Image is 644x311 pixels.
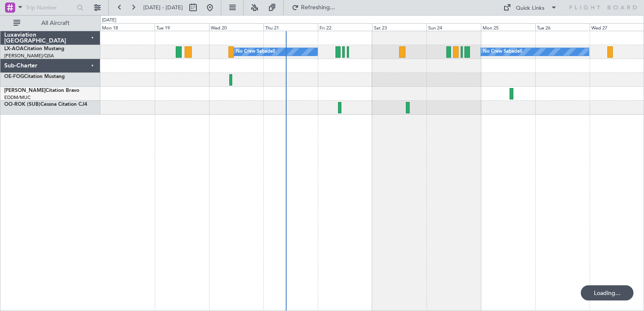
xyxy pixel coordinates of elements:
[143,4,183,11] span: [DATE] - [DATE]
[9,16,91,30] button: All Aircraft
[483,46,522,58] div: No Crew Sabadell
[4,74,24,79] span: OE-FOG
[4,46,24,51] span: LX-AOA
[100,23,155,31] div: Mon 18
[26,1,74,14] input: Trip Number
[318,23,372,31] div: Fri 22
[4,88,79,93] a: [PERSON_NAME]Citation Bravo
[288,1,338,14] button: Refreshing...
[590,23,644,31] div: Wed 27
[22,20,89,26] span: All Aircraft
[4,94,31,101] a: EDDM/MUC
[4,74,65,79] a: OE-FOGCitation Mustang
[516,4,545,13] div: Quick Links
[427,23,481,31] div: Sun 24
[4,46,64,51] a: LX-AOACitation Mustang
[535,23,590,31] div: Tue 26
[102,17,116,24] div: [DATE]
[155,23,209,31] div: Tue 19
[4,102,40,107] span: OO-ROK (SUB)
[209,23,263,31] div: Wed 20
[372,23,427,31] div: Sat 23
[4,88,46,93] span: [PERSON_NAME]
[4,53,54,59] a: [PERSON_NAME]/QSA
[263,23,318,31] div: Thu 21
[581,285,633,300] div: Loading...
[481,23,535,31] div: Mon 25
[301,5,336,11] span: Refreshing...
[4,102,87,107] a: OO-ROK (SUB)Cessna Citation CJ4
[499,1,561,14] button: Quick Links
[236,46,275,58] div: No Crew Sabadell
